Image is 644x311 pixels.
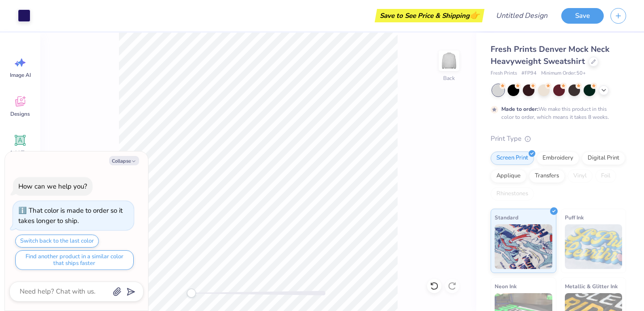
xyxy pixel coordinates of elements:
[537,151,579,165] div: Embroidery
[489,7,555,25] input: Untitled Design
[9,149,31,156] span: Add Text
[565,282,618,291] span: Metallic & Glitter Ink
[18,206,123,225] div: That color is made to order so it takes longer to ship.
[521,70,537,77] span: # FP94
[440,52,458,70] img: Back
[10,71,31,79] span: Image AI
[10,110,30,118] span: Designs
[565,224,623,269] img: Puff Ink
[491,70,517,77] span: Fresh Prints
[18,182,87,191] div: How can we help you?
[491,44,610,67] span: Fresh Prints Denver Mock Neck Heavyweight Sweatshirt
[109,156,139,165] button: Collapse
[501,105,611,121] div: We make this product in this color to order, which means it takes 8 weeks.
[595,169,616,183] div: Foil
[561,8,604,24] button: Save
[491,134,626,144] div: Print Type
[491,169,526,183] div: Applique
[541,70,586,77] span: Minimum Order: 50 +
[443,74,455,82] div: Back
[491,187,534,201] div: Rhinestones
[501,105,538,113] strong: Made to order:
[187,289,196,298] div: Accessibility label
[377,9,482,22] div: Save to See Price & Shipping
[582,151,625,165] div: Digital Print
[491,151,534,165] div: Screen Print
[470,10,479,21] span: 👉
[495,224,552,269] img: Standard
[568,169,593,183] div: Vinyl
[15,235,99,248] button: Switch back to the last color
[15,250,134,270] button: Find another product in a similar color that ships faster
[529,169,565,183] div: Transfers
[495,282,517,291] span: Neon Ink
[495,213,518,222] span: Standard
[565,213,584,222] span: Puff Ink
